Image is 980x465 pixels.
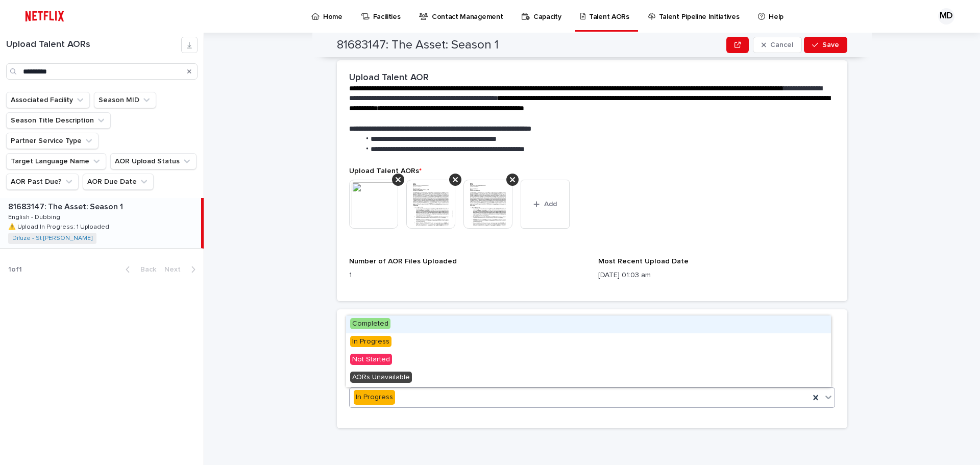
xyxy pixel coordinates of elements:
input: Search [6,63,198,80]
span: Most Recent Upload Date [598,258,689,265]
span: Back [134,266,156,273]
button: Partner Service Type [6,133,99,149]
span: Number of AOR Files Uploaded [349,258,457,265]
h1: Upload Talent AORs [6,39,181,51]
span: In Progress [350,336,391,347]
button: AOR Past Due? [6,174,79,190]
button: Add [521,180,570,229]
div: In Progress [354,390,395,405]
p: English - Dubbing [8,212,62,221]
span: Next [164,266,187,273]
button: Save [804,37,847,53]
button: Cancel [753,37,802,53]
div: Not Started [346,351,831,369]
button: Target Language Name [6,153,106,169]
h2: Upload Talent AOR [349,72,429,84]
span: AORs Unavailable [350,372,412,383]
p: 81683147: The Asset: Season 1 [8,200,125,212]
button: Next [160,265,204,274]
button: Season MID [94,92,156,108]
p: 1 [349,270,586,281]
button: AOR Due Date [83,174,154,190]
button: Back [117,265,160,274]
button: Associated Facility [6,92,90,108]
span: Not Started [350,354,392,365]
span: Save [822,41,839,48]
button: Season Title Description [6,112,111,129]
span: Completed [350,318,390,329]
div: In Progress [346,333,831,351]
a: Difuze - St [PERSON_NAME] [12,235,92,242]
div: MD [938,8,954,25]
span: Add [544,201,557,208]
span: Upload Talent AORs [349,167,422,175]
span: Cancel [770,41,793,48]
p: ⚠️ Upload In Progress: 1 Uploaded [8,222,111,231]
p: [DATE] 01:03 am [598,270,835,281]
div: AORs Unavailable [346,369,831,387]
div: Completed [346,315,831,333]
img: ifQbXi3ZQGMSEF7WDB7W [20,6,69,27]
button: AOR Upload Status [110,153,197,169]
h2: 81683147: The Asset: Season 1 [337,38,499,53]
